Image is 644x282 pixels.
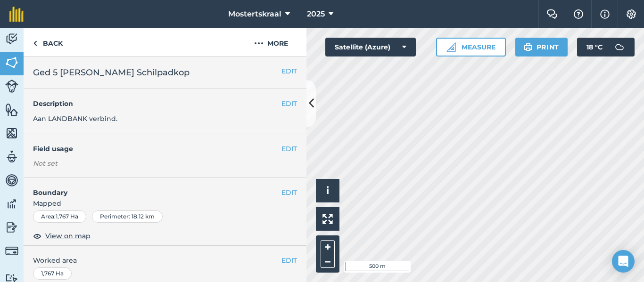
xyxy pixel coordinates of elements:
[307,8,325,20] span: 2025
[33,38,37,49] img: svg+xml;base64,PHN2ZyB4bWxucz0iaHR0cDovL3d3dy53My5vcmcvMjAwMC9zdmciIHdpZHRoPSI5IiBoZWlnaHQ9IjI0Ii...
[5,173,18,187] img: svg+xml;base64,PD94bWwgdmVyc2lvbj0iMS4wIiBlbmNvZGluZz0idXRmLTgiPz4KPCEtLSBHZW5lcmF0b3I6IEFkb2JlIE...
[626,9,637,19] img: A cog icon
[326,185,329,196] span: i
[577,38,635,56] button: 18 °C
[33,98,297,109] h4: Description
[33,210,86,223] div: Area : 1,767 Ha
[236,28,306,56] button: More
[24,198,306,209] span: Mapped
[33,267,72,280] div: 1,767 Ha
[228,8,281,20] span: Mostertskraal
[5,126,18,140] img: svg+xml;base64,PHN2ZyB4bWxucz0iaHR0cDovL3d3dy53My5vcmcvMjAwMC9zdmciIHdpZHRoPSI1NiIgaGVpZ2h0PSI2MC...
[610,38,629,56] img: svg+xml;base64,PD94bWwgdmVyc2lvbj0iMS4wIiBlbmNvZGluZz0idXRmLTgiPz4KPCEtLSBHZW5lcmF0b3I6IEFkb2JlIE...
[33,66,190,79] span: Ged 5 [PERSON_NAME] Schilpadkop
[33,144,281,154] h4: Field usage
[316,179,339,202] button: i
[5,32,18,46] img: svg+xml;base64,PD94bWwgdmVyc2lvbj0iMS4wIiBlbmNvZGluZz0idXRmLTgiPz4KPCEtLSBHZW5lcmF0b3I6IEFkb2JlIE...
[24,178,281,198] h4: Boundary
[325,38,416,56] button: Satellite (Azure)
[33,230,41,242] img: svg+xml;base64,PHN2ZyB4bWxucz0iaHR0cDovL3d3dy53My5vcmcvMjAwMC9zdmciIHdpZHRoPSIxOCIgaGVpZ2h0PSIyNC...
[5,244,18,258] img: svg+xml;base64,PD94bWwgdmVyc2lvbj0iMS4wIiBlbmNvZGluZz0idXRmLTgiPz4KPCEtLSBHZW5lcmF0b3I6IEFkb2JlIE...
[321,240,335,254] button: +
[33,159,297,168] div: Not set
[281,98,297,109] button: EDIT
[5,56,18,70] img: svg+xml;base64,PHN2ZyB4bWxucz0iaHR0cDovL3d3dy53My5vcmcvMjAwMC9zdmciIHdpZHRoPSI1NiIgaGVpZ2h0PSI2MC...
[281,255,297,266] button: EDIT
[45,231,91,241] span: View on map
[321,254,335,268] button: –
[24,28,72,56] a: Back
[436,38,506,56] button: Measure
[446,42,456,52] img: Ruler icon
[515,38,568,56] button: Print
[281,144,297,154] button: EDIT
[612,250,635,273] div: Open Intercom Messenger
[281,66,297,76] button: EDIT
[33,255,297,266] span: Worked area
[322,214,333,224] img: Four arrows, one pointing top left, one top right, one bottom right and the last bottom left
[33,230,91,242] button: View on map
[281,187,297,198] button: EDIT
[546,9,558,19] img: Two speech bubbles overlapping with the left bubble in the forefront
[5,80,18,93] img: svg+xml;base64,PD94bWwgdmVyc2lvbj0iMS4wIiBlbmNvZGluZz0idXRmLTgiPz4KPCEtLSBHZW5lcmF0b3I6IEFkb2JlIE...
[5,150,18,164] img: svg+xml;base64,PD94bWwgdmVyc2lvbj0iMS4wIiBlbmNvZGluZz0idXRmLTgiPz4KPCEtLSBHZW5lcmF0b3I6IEFkb2JlIE...
[600,8,610,20] img: svg+xml;base64,PHN2ZyB4bWxucz0iaHR0cDovL3d3dy53My5vcmcvMjAwMC9zdmciIHdpZHRoPSIxNyIgaGVpZ2h0PSIxNy...
[254,38,264,49] img: svg+xml;base64,PHN2ZyB4bWxucz0iaHR0cDovL3d3dy53My5vcmcvMjAwMC9zdmciIHdpZHRoPSIyMCIgaGVpZ2h0PSIyNC...
[573,9,584,19] img: A question mark icon
[586,38,603,56] span: 18 ° C
[33,114,117,123] span: Aan LANDBANK verbind.
[92,210,163,223] div: Perimeter : 18.12 km
[524,41,533,53] img: svg+xml;base64,PHN2ZyB4bWxucz0iaHR0cDovL3d3dy53My5vcmcvMjAwMC9zdmciIHdpZHRoPSIxOSIgaGVpZ2h0PSIyNC...
[5,197,18,211] img: svg+xml;base64,PD94bWwgdmVyc2lvbj0iMS4wIiBlbmNvZGluZz0idXRmLTgiPz4KPCEtLSBHZW5lcmF0b3I6IEFkb2JlIE...
[9,7,24,22] img: fieldmargin Logo
[5,103,18,117] img: svg+xml;base64,PHN2ZyB4bWxucz0iaHR0cDovL3d3dy53My5vcmcvMjAwMC9zdmciIHdpZHRoPSI1NiIgaGVpZ2h0PSI2MC...
[5,220,18,234] img: svg+xml;base64,PD94bWwgdmVyc2lvbj0iMS4wIiBlbmNvZGluZz0idXRmLTgiPz4KPCEtLSBHZW5lcmF0b3I6IEFkb2JlIE...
